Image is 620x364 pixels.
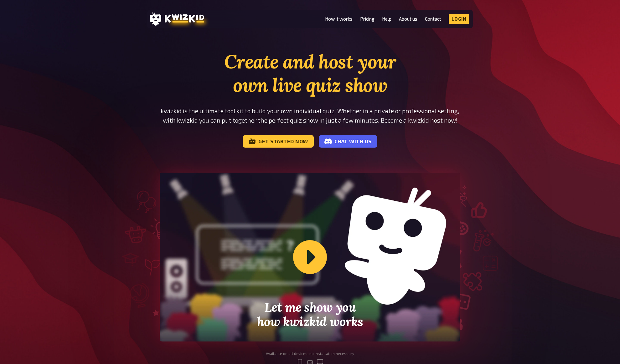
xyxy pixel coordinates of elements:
a: Get started now [243,135,314,148]
a: Contact [425,16,441,22]
a: Help [382,16,391,22]
h1: Create and host your own live quiz show [160,50,460,97]
a: Chat with us [319,135,377,148]
div: Available on all devices, no installation necessary [266,351,354,356]
h2: Let me show you how kwizkid works [220,300,400,329]
a: Pricing [360,16,375,22]
p: kwizkid is the ultimate tool kit to build your own individual quiz. Whether in a private or profe... [160,106,460,125]
a: How it works [325,16,353,22]
a: About us [399,16,417,22]
a: Login [449,14,469,24]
